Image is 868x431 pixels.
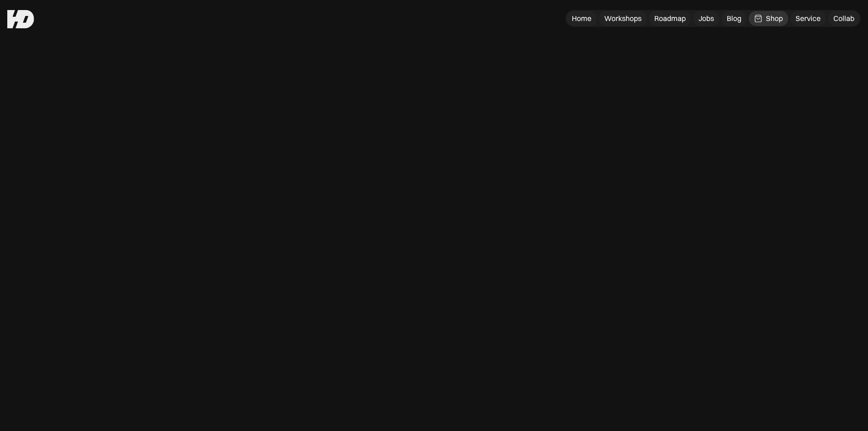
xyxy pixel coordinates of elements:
a: Workshops [599,11,647,26]
div: Roadmap [654,14,686,23]
a: Home [566,11,597,26]
a: Service [790,11,826,26]
div: Blog [727,14,741,23]
div: Jobs [699,14,714,23]
div: Workshops [604,14,642,23]
div: Shop [766,14,783,23]
a: Collab [828,11,860,26]
span: UIUX [427,65,509,110]
div: Home [572,14,591,23]
a: Jobs [693,11,719,26]
div: Service [796,14,821,23]
a: Roadmap [649,11,691,26]
a: Shop [749,11,788,26]
a: Blog [721,11,747,26]
span: & [255,65,276,110]
div: Collab [833,14,854,23]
